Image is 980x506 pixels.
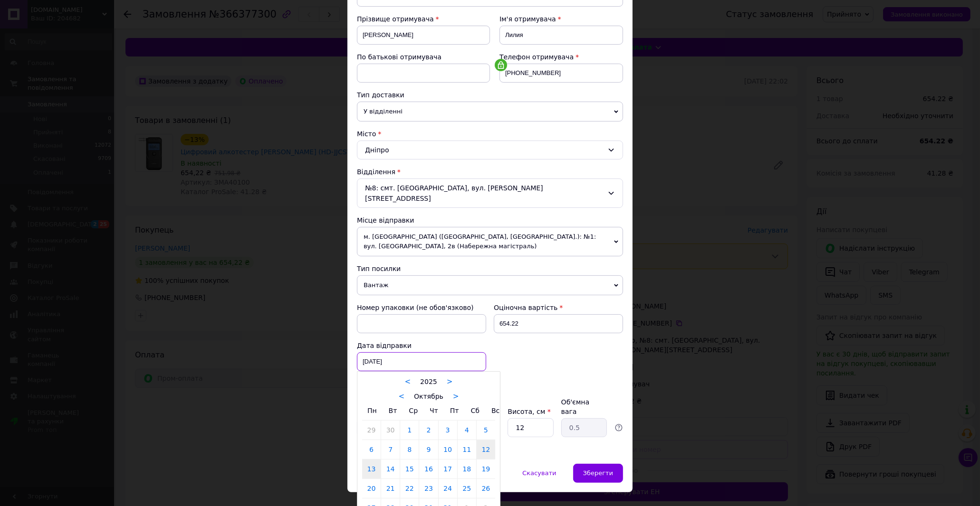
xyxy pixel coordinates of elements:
[362,459,381,478] a: 13
[458,440,476,459] a: 11
[400,479,419,498] a: 22
[381,440,400,459] a: 7
[389,407,397,414] span: Вт
[439,479,457,498] a: 24
[409,407,418,414] span: Ср
[453,392,459,401] a: >
[439,421,457,440] a: 3
[471,407,480,414] span: Сб
[477,421,495,440] a: 5
[419,479,438,498] a: 23
[362,440,381,459] a: 6
[491,407,500,414] span: Вс
[458,421,476,440] a: 4
[420,378,437,385] span: 2025
[381,479,400,498] a: 21
[430,407,438,414] span: Чт
[419,440,438,459] a: 9
[447,377,453,386] a: >
[583,469,613,477] span: Зберегти
[477,440,495,459] a: 12
[400,459,419,478] a: 15
[450,407,459,414] span: Пт
[458,479,476,498] a: 25
[522,469,556,477] span: Скасувати
[362,479,381,498] a: 20
[381,421,400,440] a: 30
[400,421,419,440] a: 1
[362,421,381,440] a: 29
[419,459,438,478] a: 16
[458,459,476,478] a: 18
[439,440,457,459] a: 10
[399,392,405,401] a: <
[367,407,377,414] span: Пн
[414,393,443,400] span: Октябрь
[400,440,419,459] a: 8
[381,459,400,478] a: 14
[405,377,411,386] a: <
[477,479,495,498] a: 26
[419,421,438,440] a: 2
[439,459,457,478] a: 17
[477,459,495,478] a: 19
